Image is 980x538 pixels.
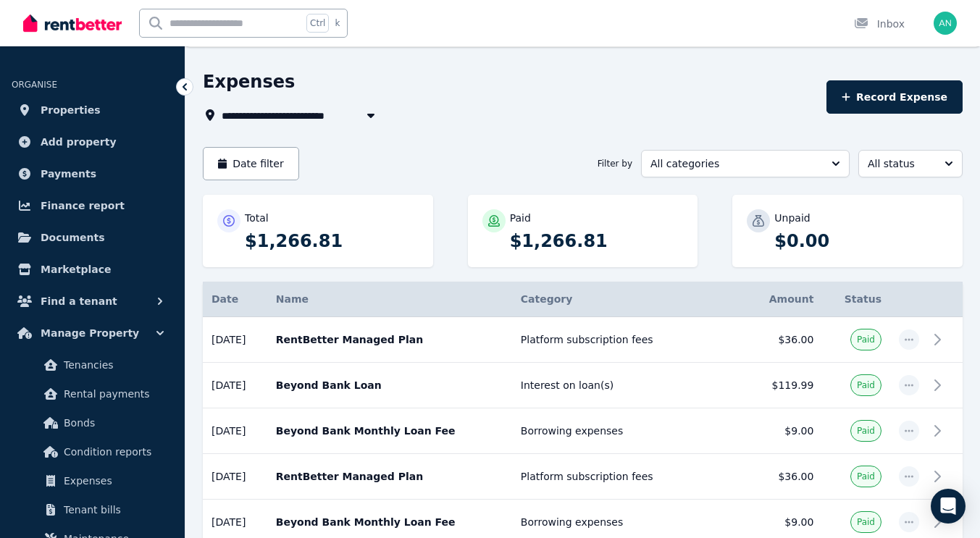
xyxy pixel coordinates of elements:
[598,158,632,169] span: Filter by
[64,472,162,489] span: Expenses
[510,211,531,225] p: Paid
[512,408,745,454] td: Borrowing expenses
[17,466,167,495] a: Expenses
[12,191,173,220] a: Finance report
[41,261,111,278] span: Marketplace
[857,425,875,437] span: Paid
[12,223,173,252] a: Documents
[276,469,503,484] p: RentBetter Managed Plan
[17,495,167,524] a: Tenant bills
[12,80,57,90] span: ORGANISE
[745,454,823,500] td: $36.00
[512,363,745,408] td: Interest on loan(s)
[512,317,745,363] td: Platform subscription fees
[12,159,173,188] a: Payments
[641,150,850,177] button: All categories
[41,229,105,246] span: Documents
[203,408,267,454] td: [DATE]
[203,454,267,500] td: [DATE]
[12,96,173,125] a: Properties
[826,80,963,114] button: Record Expense
[774,211,810,225] p: Unpaid
[64,356,162,374] span: Tenancies
[12,127,173,156] a: Add property
[857,516,875,528] span: Paid
[203,282,267,317] th: Date
[17,408,167,437] a: Bonds
[858,150,963,177] button: All status
[745,408,823,454] td: $9.00
[276,332,503,347] p: RentBetter Managed Plan
[12,319,173,348] button: Manage Property
[276,378,503,392] p: Beyond Bank Loan
[745,282,823,317] th: Amount
[934,12,957,35] img: Anthony Michael William Victor Brownbill
[203,70,295,93] h1: Expenses
[245,211,269,225] p: Total
[64,414,162,432] span: Bonds
[41,101,101,119] span: Properties
[64,443,162,461] span: Condition reports
[857,334,875,345] span: Paid
[868,156,933,171] span: All status
[41,324,139,342] span: Manage Property
[510,230,684,253] p: $1,266.81
[822,282,890,317] th: Status
[276,515,503,529] p: Beyond Bank Monthly Loan Fee
[512,454,745,500] td: Platform subscription fees
[276,424,503,438] p: Beyond Bank Monthly Loan Fee
[203,363,267,408] td: [DATE]
[64,501,162,518] span: Tenant bills
[203,317,267,363] td: [DATE]
[12,287,173,316] button: Find a tenant
[17,350,167,379] a: Tenancies
[17,437,167,466] a: Condition reports
[17,379,167,408] a: Rental payments
[774,230,948,253] p: $0.00
[245,230,419,253] p: $1,266.81
[12,255,173,284] a: Marketplace
[41,165,96,182] span: Payments
[857,471,875,482] span: Paid
[335,17,340,29] span: k
[857,379,875,391] span: Paid
[267,282,512,317] th: Name
[512,282,745,317] th: Category
[203,147,299,180] button: Date filter
[745,363,823,408] td: $119.99
[854,17,905,31] div: Inbox
[64,385,162,403] span: Rental payments
[41,197,125,214] span: Finance report
[41,293,117,310] span: Find a tenant
[931,489,966,524] div: Open Intercom Messenger
[306,14,329,33] span: Ctrl
[41,133,117,151] span: Add property
[23,12,122,34] img: RentBetter
[745,317,823,363] td: $36.00
[650,156,820,171] span: All categories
